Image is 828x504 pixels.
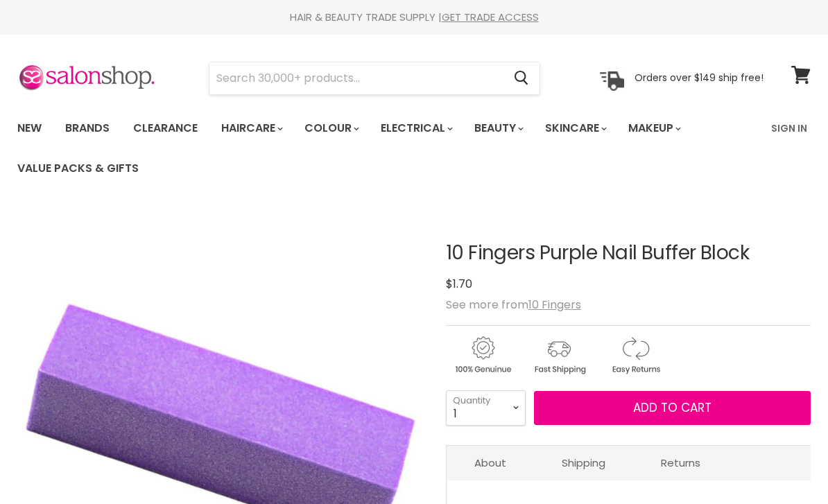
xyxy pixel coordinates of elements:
a: Skincare [535,114,615,143]
span: See more from [446,297,581,313]
span: Add to cart [633,399,711,416]
a: New [7,114,52,143]
a: Value Packs & Gifts [7,154,149,183]
a: Electrical [370,114,461,143]
a: GET TRADE ACCESS [442,10,539,24]
p: Orders over $149 ship free! [635,71,764,84]
button: Search [503,62,540,94]
a: Beauty [464,114,532,143]
form: Product [209,62,540,95]
a: About [447,446,534,480]
a: Clearance [123,114,208,143]
span: $1.70 [446,276,472,292]
a: 10 Fingers [528,297,581,313]
h1: 10 Fingers Purple Nail Buffer Block [446,243,811,264]
ul: Main menu [7,108,763,189]
a: Sign In [763,114,816,143]
a: Haircare [211,114,291,143]
a: Makeup [618,114,689,143]
img: shipping.gif [522,334,596,376]
input: Search [209,62,503,94]
select: Quantity [446,390,526,425]
button: Add to cart [534,391,811,426]
img: returns.gif [598,334,672,376]
a: Shipping [534,446,633,480]
a: Brands [55,114,120,143]
a: Colour [294,114,368,143]
img: genuine.gif [446,334,519,376]
a: Returns [633,446,728,480]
